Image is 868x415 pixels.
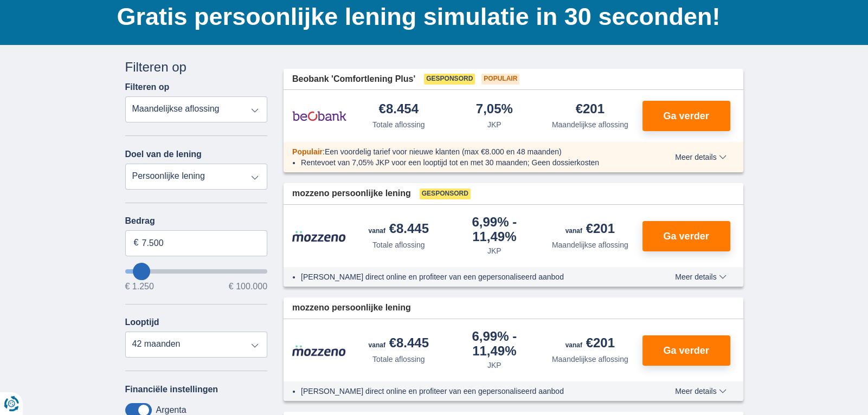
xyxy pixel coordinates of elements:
[675,387,726,395] span: Meer details
[565,336,615,352] div: €201
[487,245,501,256] div: JKP
[284,146,644,157] div: :
[576,102,605,117] div: €201
[125,216,268,226] label: Bedrag
[292,102,346,129] img: product.pl.alt Beobank
[675,153,726,161] span: Meer details
[667,153,734,161] button: Meer details
[451,216,538,243] div: 6,99%
[325,147,562,156] span: Een voordelig tarief voor nieuwe klanten (max €8.000 en 48 maanden)
[156,405,187,415] label: Argenta
[292,345,346,356] img: product.pl.alt Mozzeno
[372,354,425,365] div: Totale aflossing
[675,273,726,281] span: Meer details
[667,273,734,281] button: Meer details
[292,187,411,200] span: mozzeno persoonlijke lening
[125,282,154,291] span: € 1.250
[125,150,202,159] label: Doel van de lening
[663,231,709,241] span: Ga verder
[125,58,268,76] div: Filteren op
[369,336,429,352] div: €8.445
[369,222,429,237] div: €8.445
[642,335,730,366] button: Ga verder
[372,119,425,130] div: Totale aflossing
[372,239,425,250] div: Totale aflossing
[301,157,635,168] li: Rentevoet van 7,05% JKP voor een looptijd tot en met 30 maanden; Geen dossierkosten
[667,387,734,395] button: Meer details
[292,230,346,242] img: product.pl.alt Mozzeno
[292,302,411,314] span: mozzeno persoonlijke lening
[476,102,513,117] div: 7,05%
[424,74,475,85] span: Gesponsord
[301,271,635,282] li: [PERSON_NAME] direct online en profiteer van een gepersonaliseerd aanbod
[642,221,730,251] button: Ga verder
[125,385,218,394] label: Financiële instellingen
[552,119,628,130] div: Maandelijkse aflossing
[125,269,268,274] input: wantToBorrow
[292,73,415,86] span: Beobank 'Comfortlening Plus'
[642,101,730,131] button: Ga verder
[420,189,471,199] span: Gesponsord
[663,346,709,355] span: Ga verder
[663,111,709,121] span: Ga verder
[125,82,170,92] label: Filteren op
[301,386,635,397] li: [PERSON_NAME] direct online en profiteer van een gepersonaliseerd aanbod
[379,102,419,117] div: €8.454
[552,354,628,365] div: Maandelijkse aflossing
[481,74,519,85] span: Populair
[134,237,139,249] span: €
[565,222,615,237] div: €201
[125,317,159,327] label: Looptijd
[229,282,267,291] span: € 100.000
[451,330,538,358] div: 6,99%
[552,239,628,250] div: Maandelijkse aflossing
[487,360,501,371] div: JKP
[487,119,501,130] div: JKP
[292,147,323,156] span: Populair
